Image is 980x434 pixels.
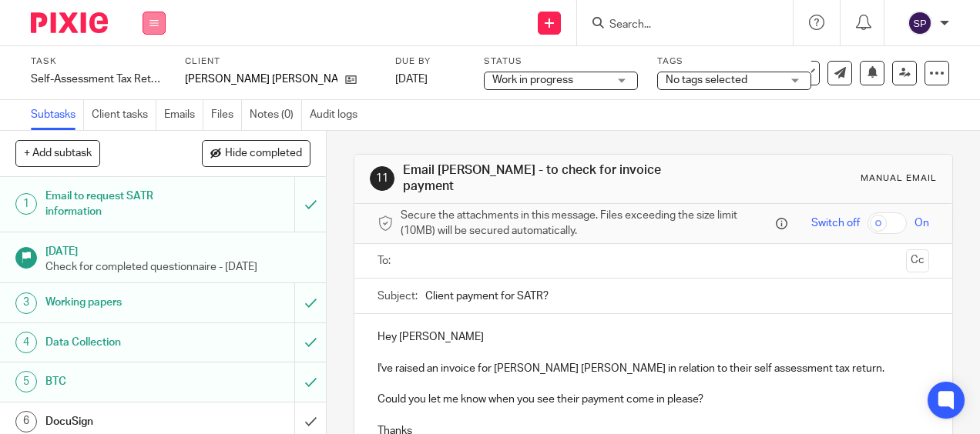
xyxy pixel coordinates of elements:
p: Hey [PERSON_NAME] [378,329,928,345]
label: Subject: [378,289,418,304]
div: 3 [15,292,37,314]
a: Audit logs [310,100,365,130]
label: Task [31,55,166,68]
p: Could you let me know when you see their payment come in please? [378,392,928,407]
h1: DocuSign [45,410,201,433]
div: Manual email [861,172,937,185]
a: Notes (0) [250,100,302,130]
a: Files [211,100,242,130]
label: To: [378,253,394,269]
label: Due by [395,55,465,68]
label: Tags [657,55,811,68]
h1: [DATE] [45,240,310,259]
img: svg%3E [908,11,932,35]
h1: Data Collection [45,331,201,354]
label: Client [185,55,376,68]
a: Client tasks [92,100,156,130]
a: Emails [164,100,203,130]
span: [DATE] [395,74,428,85]
div: 6 [15,411,37,432]
a: Subtasks [31,100,84,130]
img: Pixie [31,12,108,33]
h1: BTC [45,370,201,393]
div: 4 [15,332,37,353]
button: Hide completed [202,140,310,166]
span: Hide completed [225,148,302,160]
div: 1 [15,193,37,215]
h1: Working papers [45,291,201,314]
div: 11 [370,166,394,191]
span: No tags selected [666,75,747,85]
span: Secure the attachments in this message. Files exceeding the size limit (10MB) will be secured aut... [401,208,772,239]
p: I've raised an invoice for [PERSON_NAME] [PERSON_NAME] in relation to their self assessment tax r... [378,361,928,376]
input: Search [608,18,747,32]
span: Work in progress [492,75,573,85]
label: Status [484,55,638,68]
span: Switch off [811,215,860,231]
p: [PERSON_NAME] [PERSON_NAME] [185,72,337,87]
span: On [915,215,929,231]
div: Self-Assessment Tax Return 2025 [31,72,166,87]
h1: Email to request SATR information [45,185,201,224]
p: Check for completed questionnaire - [DATE] [45,259,310,275]
h1: Email [PERSON_NAME] - to check for invoice payment [403,162,686,195]
button: Cc [906,249,929,272]
div: 5 [15,371,37,392]
button: + Add subtask [15,140,100,166]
